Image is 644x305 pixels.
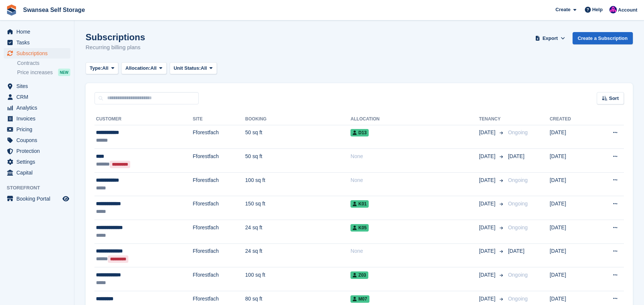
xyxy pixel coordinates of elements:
[534,32,567,44] button: Export
[193,196,245,220] td: Fforestfach
[508,296,528,302] span: Ongoing
[573,32,633,44] a: Create a Subscription
[90,65,102,72] span: Type:
[508,129,528,135] span: Ongoing
[245,113,350,125] th: Booking
[550,243,592,267] td: [DATE]
[245,267,350,291] td: 100 sq ft
[16,194,61,204] span: Booking Portal
[193,172,245,196] td: Fforestfach
[86,62,118,75] button: Type: All
[4,124,70,135] a: menu
[16,92,61,102] span: CRM
[4,92,70,102] a: menu
[16,135,61,145] span: Coupons
[479,295,497,303] span: [DATE]
[479,176,497,184] span: [DATE]
[508,272,528,278] span: Ongoing
[16,157,61,167] span: Settings
[16,26,61,37] span: Home
[193,243,245,267] td: Fforestfach
[550,113,592,125] th: Created
[609,95,619,102] span: Sort
[4,135,70,145] a: menu
[542,35,558,42] span: Export
[479,224,497,232] span: [DATE]
[479,247,497,255] span: [DATE]
[4,113,70,124] a: menu
[16,146,61,156] span: Protection
[86,43,145,52] p: Recurring billing plans
[350,295,369,303] span: M07
[350,152,479,160] div: None
[94,113,193,125] th: Customer
[6,4,17,16] img: stora-icon-8386f47178a22dfd0bd8f6a31ec36ba5ce8667c1dd55bd0f319d3a0aa187defe.svg
[58,69,70,76] div: NEW
[20,4,88,16] a: Swansea Self Storage
[17,68,70,76] a: Price increases NEW
[17,60,70,67] a: Contracts
[16,48,61,59] span: Subscriptions
[350,247,479,255] div: None
[479,113,505,125] th: Tenancy
[350,200,369,208] span: K01
[17,69,53,76] span: Price increases
[508,201,528,207] span: Ongoing
[193,267,245,291] td: Fforestfach
[245,172,350,196] td: 100 sq ft
[609,6,617,13] img: Donna Davies
[193,149,245,173] td: Fforestfach
[4,103,70,113] a: menu
[4,81,70,91] a: menu
[350,113,479,125] th: Allocation
[193,125,245,149] td: Fforestfach
[61,194,70,203] a: Preview store
[16,37,61,48] span: Tasks
[479,200,497,208] span: [DATE]
[4,26,70,37] a: menu
[350,129,369,136] span: D13
[4,146,70,156] a: menu
[508,248,524,254] span: [DATE]
[150,65,157,72] span: All
[245,125,350,149] td: 50 sq ft
[245,243,350,267] td: 24 sq ft
[4,48,70,59] a: menu
[16,113,61,124] span: Invoices
[550,267,592,291] td: [DATE]
[479,271,497,279] span: [DATE]
[125,65,150,72] span: Allocation:
[174,65,201,72] span: Unit Status:
[4,157,70,167] a: menu
[16,81,61,91] span: Sites
[508,177,528,183] span: Ongoing
[16,124,61,135] span: Pricing
[479,152,497,160] span: [DATE]
[86,32,145,42] h1: Subscriptions
[550,196,592,220] td: [DATE]
[350,224,369,232] span: K05
[193,113,245,125] th: Site
[193,220,245,244] td: Fforestfach
[16,103,61,113] span: Analytics
[550,125,592,149] td: [DATE]
[16,167,61,178] span: Capital
[550,220,592,244] td: [DATE]
[7,184,74,192] span: Storefront
[550,149,592,173] td: [DATE]
[592,6,603,13] span: Help
[245,220,350,244] td: 24 sq ft
[102,65,109,72] span: All
[350,271,368,279] span: Z03
[4,194,70,204] a: menu
[350,176,479,184] div: None
[508,224,528,230] span: Ongoing
[618,6,637,14] span: Account
[479,129,497,136] span: [DATE]
[555,6,570,13] span: Create
[245,149,350,173] td: 50 sq ft
[201,65,207,72] span: All
[170,62,217,75] button: Unit Status: All
[4,167,70,178] a: menu
[508,153,524,159] span: [DATE]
